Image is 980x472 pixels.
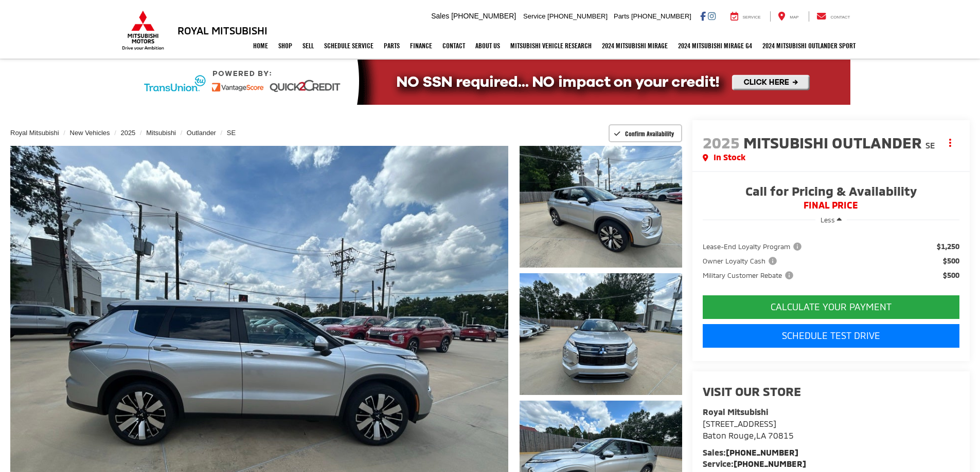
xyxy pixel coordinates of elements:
[523,12,545,20] span: Service
[248,33,273,59] a: Home
[734,459,806,468] a: [PHONE_NUMBER]
[703,419,776,428] span: [STREET_ADDRESS]
[768,430,794,440] span: 70815
[703,385,959,398] h2: Visit our Store
[703,241,805,252] button: Lease-End Loyalty Program
[703,407,768,417] strong: Royal Mitsubishi
[703,459,806,468] strong: Service:
[227,129,236,137] a: SE
[770,11,806,22] a: Map
[703,447,798,457] strong: Sales:
[723,11,769,22] a: Service
[405,33,437,59] a: Finance
[437,33,470,59] a: Contact
[949,139,951,147] span: dropdown dots
[146,129,176,137] a: Mitsubishi
[708,12,716,20] a: Instagram: Click to visit our Instagram page
[518,272,683,396] img: 2025 Mitsubishi Outlander SE
[941,134,959,152] button: Actions
[70,129,110,137] a: New Vehicles
[743,15,761,20] span: Service
[505,33,597,59] a: Mitsubishi Vehicle Research
[700,12,706,20] a: Facebook: Click to visit our Facebook page
[703,133,740,152] span: 2025
[451,12,516,20] span: [PHONE_NUMBER]
[703,270,795,280] span: Military Customer Rebate
[609,124,682,142] button: Confirm Availability
[297,33,319,59] a: Sell
[757,33,861,59] a: 2024 Mitsubishi Outlander SPORT
[10,129,59,137] a: Royal Mitsubishi
[703,256,780,266] button: Owner Loyalty Cash
[673,33,757,59] a: 2024 Mitsubishi Mirage G4
[379,33,405,59] a: Parts: Opens in a new tab
[547,12,608,20] span: [PHONE_NUMBER]
[703,241,804,252] span: Lease-End Loyalty Program
[943,256,959,266] span: $500
[625,129,674,138] span: Confirm Availability
[177,25,268,36] h3: Royal Mitsubishi
[937,241,959,252] span: $1,250
[520,273,682,395] a: Expand Photo 2
[703,185,959,200] span: Call for Pricing & Availability
[187,129,216,137] a: Outlander
[273,33,297,59] a: Shop
[120,10,166,50] img: Mitsubishi
[703,324,959,348] a: Schedule Test Drive
[518,144,683,269] img: 2025 Mitsubishi Outlander SE
[809,11,858,22] a: Contact
[631,12,691,20] span: [PHONE_NUMBER]
[703,256,779,266] span: Owner Loyalty Cash
[830,15,850,20] span: Contact
[520,146,682,268] a: Expand Photo 1
[703,295,959,319] button: CALCULATE YOUR PAYMENT
[703,419,794,440] a: [STREET_ADDRESS] Baton Rouge,LA 70815
[714,152,745,163] span: In Stock
[703,200,959,211] span: FINAL PRICE
[815,211,847,229] button: Less
[470,33,505,59] a: About Us
[925,140,935,150] span: SE
[943,270,959,280] span: $500
[130,60,850,105] img: Quick2Credit
[431,12,449,20] span: Sales
[703,270,797,280] button: Military Customer Rebate
[756,430,766,440] span: LA
[821,216,835,224] span: Less
[319,33,379,59] a: Schedule Service: Opens in a new tab
[703,430,794,440] span: ,
[743,133,925,152] span: Mitsubishi Outlander
[120,129,135,137] a: 2025
[726,447,798,457] a: [PHONE_NUMBER]
[703,430,754,440] span: Baton Rouge
[790,15,798,20] span: Map
[597,33,673,59] a: 2024 Mitsubishi Mirage
[614,12,629,20] span: Parts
